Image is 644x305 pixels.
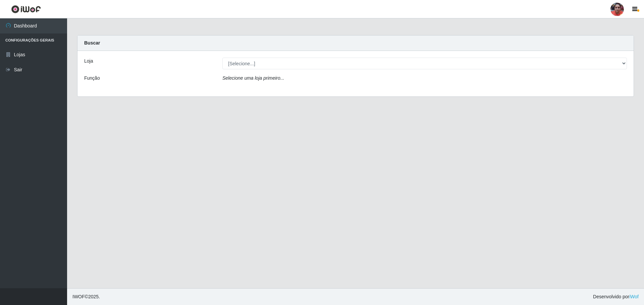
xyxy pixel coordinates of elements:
[84,58,93,65] label: Loja
[629,294,639,299] a: iWof
[84,75,100,82] label: Função
[72,294,85,299] span: IWOF
[222,75,284,81] i: Selecione uma loja primeiro...
[11,5,41,13] img: CoreUI Logo
[593,293,639,300] span: Desenvolvido por
[72,293,100,300] span: © 2025 .
[84,40,100,46] strong: Buscar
